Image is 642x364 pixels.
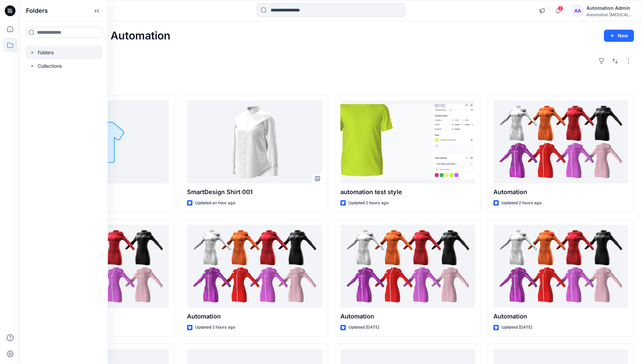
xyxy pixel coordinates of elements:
[501,200,542,207] p: Updated 2 hours ago
[28,80,634,88] h4: Styles
[493,187,628,197] p: Automation
[493,100,628,184] a: Automation
[187,312,322,321] p: Automation
[195,324,235,331] p: Updated 2 hours ago
[187,100,322,184] a: SmartDesign Shirt 001
[340,187,475,197] p: automation test style
[493,312,628,321] p: Automation
[340,312,475,321] p: Automation
[348,324,379,331] p: Updated [DATE]
[586,4,634,12] div: Automation Admin
[604,30,634,42] button: New
[187,187,322,197] p: SmartDesign Shirt 001
[558,6,563,11] span: 2
[340,225,475,308] a: Automation
[348,200,389,207] p: Updated 2 hours ago
[501,324,532,331] p: Updated [DATE]
[187,225,322,308] a: Automation
[572,5,584,17] div: AA
[586,12,634,17] div: Automation [MEDICAL_DATA]...
[340,100,475,184] a: automation test style
[493,225,628,308] a: Automation
[195,200,235,207] p: Updated an hour ago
